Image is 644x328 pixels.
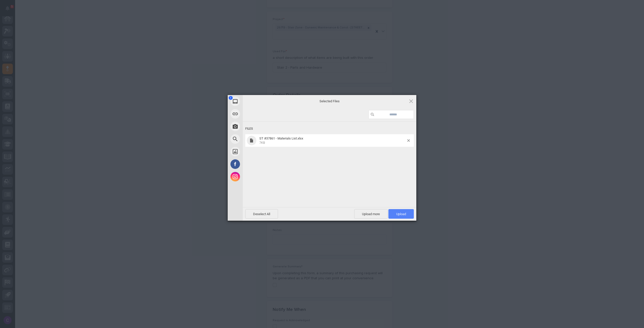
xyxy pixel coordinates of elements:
[228,120,288,133] div: Take Photo
[279,99,380,103] span: Selected Files
[388,209,414,219] span: Upload
[396,212,406,216] span: Upload
[259,136,303,140] span: ST #37861 - Materials List.xlsx
[228,145,288,158] div: Unsplash
[228,108,288,120] div: Link (URL)
[408,98,414,104] span: Click here or hit ESC to close picker
[228,133,288,145] div: Web Search
[354,209,388,219] span: Upload more
[259,141,265,145] span: 7KB
[258,136,407,145] span: ST #37861 - Materials List.xlsx
[229,96,233,100] span: 1
[228,170,288,183] div: Instagram
[228,95,288,108] div: My Device
[245,209,278,219] span: Deselect All
[245,124,414,133] div: Files
[228,158,288,170] div: Facebook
